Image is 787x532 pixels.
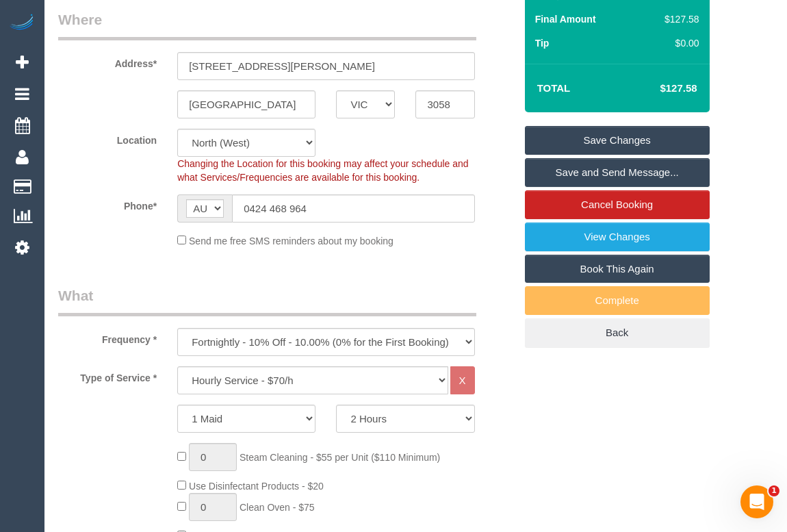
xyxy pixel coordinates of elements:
[619,83,697,94] h4: $127.58
[740,485,773,518] iframe: Intercom live chat
[232,194,474,223] input: Phone*
[769,485,779,496] span: 1
[48,129,167,147] label: Location
[525,223,710,251] a: View Changes
[48,328,167,346] label: Frequency *
[48,52,167,71] label: Address*
[535,12,596,26] label: Final Amount
[415,90,474,118] input: Post Code*
[58,286,476,316] legend: What
[240,502,315,513] span: Clean Oven - $75
[177,90,315,118] input: Suburb*
[525,255,710,283] a: Book This Again
[177,158,468,183] span: Changing the Location for this booking may affect your schedule and what Services/Frequencies are...
[535,36,550,50] label: Tip
[189,236,393,246] span: Send me free SMS reminders about my booking
[525,126,710,155] a: Save Changes
[189,481,324,492] span: Use Disinfectant Products - $20
[525,190,710,219] a: Cancel Booking
[240,452,440,463] span: Steam Cleaning - $55 per Unit ($110 Minimum)
[525,158,710,187] a: Save and Send Message...
[58,10,476,40] legend: Where
[658,36,699,50] div: $0.00
[48,194,167,213] label: Phone*
[48,366,167,385] label: Type of Service *
[8,14,36,33] img: Automaid Logo
[525,318,710,347] a: Back
[537,82,571,94] strong: Total
[658,12,699,26] div: $127.58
